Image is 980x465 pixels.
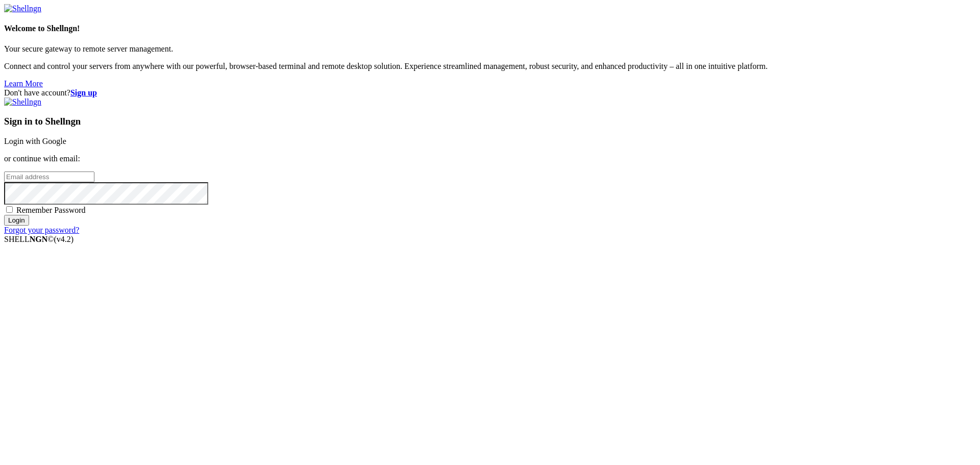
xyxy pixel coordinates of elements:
a: Learn More [4,79,43,88]
p: Connect and control your servers from anywhere with our powerful, browser-based terminal and remo... [4,62,976,71]
h4: Welcome to Shellngn! [4,24,976,33]
span: 4.2.0 [54,235,74,243]
div: Don't have account? [4,88,976,97]
input: Login [4,215,29,226]
a: Login with Google [4,137,66,145]
span: Remember Password [16,206,86,214]
span: SHELL © [4,235,73,243]
a: Forgot your password? [4,226,79,234]
h3: Sign in to Shellngn [4,116,976,127]
a: Sign up [70,88,97,97]
img: Shellngn [4,4,41,13]
p: or continue with email: [4,154,976,163]
img: Shellngn [4,97,41,107]
input: Remember Password [6,206,13,213]
p: Your secure gateway to remote server management. [4,44,976,54]
b: NGN [30,235,48,243]
input: Email address [4,172,94,182]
